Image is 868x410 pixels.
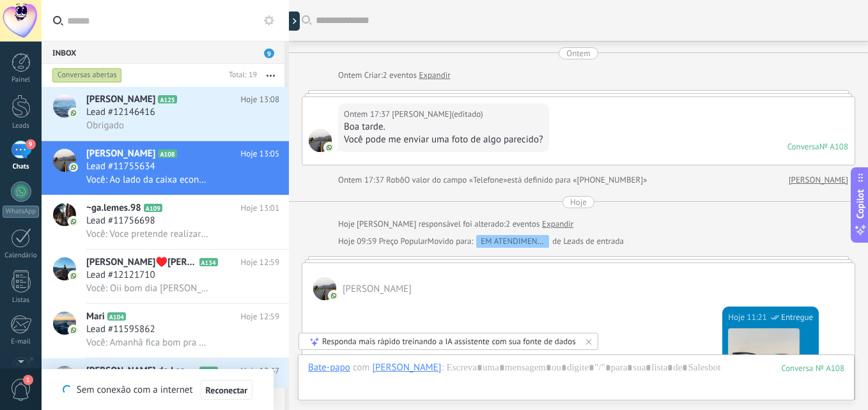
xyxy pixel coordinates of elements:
[338,69,364,82] div: Ontem
[728,311,769,324] div: Hoje 11:21
[338,218,573,231] div: [PERSON_NAME] responsável foi alterado:
[201,380,253,400] button: Reconectar
[729,329,799,399] img: c9f89770-ce96-4dc2-928c-bd756d040ffd
[26,139,36,149] span: 9
[322,336,576,347] div: Responda mais rápido treinando a IA assistente com sua fonte de dados
[570,196,587,208] div: Hoje
[428,235,473,248] span: Movido para:
[158,149,176,158] span: A108
[819,141,848,152] div: № A108
[86,310,105,323] span: Mari
[338,174,386,186] div: Ontem 17:37
[63,379,252,400] div: Sem conexão com a internet
[344,133,543,146] div: Você pode me enviar uma foto de algo parecido?
[224,69,257,82] div: Total: 19
[158,95,176,103] span: A125
[86,323,155,336] span: Lead #11595862
[42,250,289,303] a: avataricon[PERSON_NAME]♥️[PERSON_NAME]A134Hoje 12:59Lead #12121710Você: Oii bom dia [PERSON_NAME]...
[86,119,124,132] span: Obrigado
[3,163,40,171] div: Chats
[86,174,209,186] span: Você: Ao lado da caixa economica
[854,190,867,219] span: Copilot
[325,143,334,152] img: com.amocrm.amocrmwa.svg
[344,108,392,121] div: Ontem 17:37
[313,277,336,300] span: Carla iglesias
[789,174,848,186] a: [PERSON_NAME]
[69,163,78,172] img: icon
[241,148,279,160] span: Hoje 13:05
[3,76,40,84] div: Painel
[144,204,162,212] span: A109
[241,93,279,106] span: Hoje 13:08
[542,218,573,231] a: Expandir
[419,69,450,82] a: Expandir
[69,326,78,335] img: icon
[379,236,428,247] span: Preço Popular
[86,282,209,294] span: Você: Oii bom dia [PERSON_NAME] ate as 13:00
[86,337,209,349] span: Você: Amanhã fica bom pra voce?
[257,64,284,87] button: Mais
[42,141,289,195] a: avataricon[PERSON_NAME]A108Hoje 13:05Lead #11755634Você: Ao lado da caixa economica
[206,386,248,395] span: Reconectar
[338,69,451,82] div: Criar:
[69,271,78,280] img: icon
[241,202,279,215] span: Hoje 13:01
[3,252,40,260] div: Calendário
[428,235,624,248] div: de Leads de entrada
[3,296,40,305] div: Listas
[86,269,155,282] span: Lead #12121710
[86,365,197,377] span: [PERSON_NAME] do Leandro
[507,174,647,186] span: está definido para «[PHONE_NUMBER]»
[86,215,155,227] span: Lead #11756698
[441,361,443,374] span: :
[404,174,507,186] span: O valor do campo «Telefone»
[287,11,300,31] div: Mostrar
[506,218,539,231] span: 2 eventos
[241,365,279,377] span: Hoje 12:47
[86,160,155,173] span: Lead #11755634
[781,311,813,324] span: Entregue
[107,312,126,321] span: A104
[353,361,370,374] span: com
[386,174,404,185] span: Robô
[338,218,357,231] div: Hoje
[69,109,78,118] img: icon
[787,141,819,152] div: Conversa
[309,129,332,152] span: Carla iglesias
[373,361,442,373] div: Carla iglesias
[3,122,40,130] div: Leads
[86,106,155,119] span: Lead #12146416
[781,363,844,374] div: 108
[86,93,155,106] span: [PERSON_NAME]
[241,310,279,323] span: Hoje 12:59
[69,217,78,226] img: icon
[86,228,209,240] span: Você: Voce pretende realizar a compra quando?
[42,41,284,64] div: Inbox
[566,47,590,59] div: Ontem
[343,283,412,295] span: Carla iglesias
[241,256,279,269] span: Hoje 12:59
[52,68,122,83] div: Conversas abertas
[199,258,218,266] span: A134
[3,338,40,346] div: E-mail
[264,49,274,58] span: 9
[344,121,543,133] div: Boa tarde.
[476,235,549,248] div: EM ATENDIMENTO
[86,148,155,160] span: [PERSON_NAME]
[42,195,289,249] a: avataricon~ga.lemes.98A109Hoje 13:01Lead #11756698Você: Voce pretende realizar a compra quando?
[452,108,483,121] span: (editado)
[199,367,218,375] span: A117
[86,202,141,215] span: ~ga.lemes.98
[3,206,39,218] div: WhatsApp
[383,69,417,82] span: 2 eventos
[86,256,197,269] span: [PERSON_NAME]♥️[PERSON_NAME]
[23,375,33,385] span: 1
[338,235,379,248] div: Hoje 09:59
[329,291,338,300] img: com.amocrm.amocrmwa.svg
[42,87,289,140] a: avataricon[PERSON_NAME]A125Hoje 13:08Lead #12146416Obrigado
[42,304,289,358] a: avatariconMariA104Hoje 12:59Lead #11595862Você: Amanhã fica bom pra voce?
[392,108,451,121] span: Carla iglesias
